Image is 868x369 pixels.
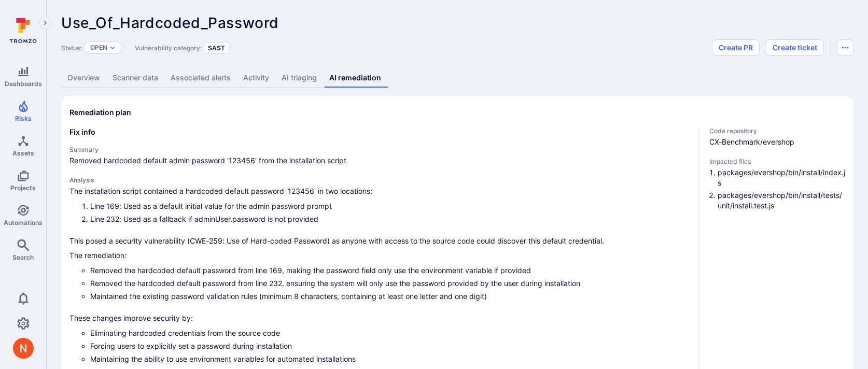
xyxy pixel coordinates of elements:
li: Forcing users to explicitly set a password during installation [90,340,690,351]
button: Options menu [837,39,853,56]
h4: Analysis [69,176,690,184]
p: This posed a security vulnerability (CWE-259: Use of Hard-coded Password) as anyone with access t... [69,236,690,246]
span: Removed hardcoded default admin password '123456' from the installation script [69,155,690,166]
li: packages/evershop/bin/install/tests/unit/install.test.js [718,190,845,211]
button: Create PR [712,39,760,56]
li: packages/evershop/bin/install/index.js [718,167,845,188]
div: Neeren Patki [13,338,34,359]
span: Search [12,253,34,261]
p: The installation script contained a hardcoded default password '123456' in two locations: [69,186,690,196]
span: CX-Benchmark/evershop [709,137,845,147]
span: Automations [4,219,43,226]
h4: Summary [69,146,690,153]
span: Dashboards [5,80,42,88]
button: Create ticket [766,39,824,56]
li: Line 232: Used as a fallback if adminUser.password is not provided [90,214,690,224]
i: Expand navigation menu [41,19,49,27]
span: Use_Of_Hardcoded_Password [61,14,279,32]
span: Impacted files [709,158,845,165]
h2: Remediation plan [69,107,131,118]
a: AI remediation [323,68,387,88]
a: Activity [237,68,275,88]
button: Open [90,44,107,52]
li: Maintaining the ability to use environment variables for automated installations [90,353,690,364]
img: ACg8ocIprwjrgDQnDsNSk9Ghn5p5-B8DpAKWoJ5Gi9syOE4K59tr4Q=s96-c [13,338,34,359]
li: Maintained the existing password validation rules (minimum 8 characters, containing at least one ... [90,291,690,302]
a: Overview [61,68,106,88]
button: Expand dropdown [109,45,116,51]
a: Associated alerts [164,68,237,88]
p: The remediation: [69,250,690,261]
span: Code repository [709,127,845,135]
div: Vulnerability tabs [61,68,853,88]
h3: Fix info [69,127,690,137]
li: Eliminating hardcoded credentials from the source code [90,328,690,338]
li: Line 169: Used as a default initial value for the admin password prompt [90,201,690,211]
div: SAST [204,42,229,54]
span: Vulnerability category: [135,44,202,52]
li: Removed the hardcoded default password from line 169, making the password field only use the envi... [90,265,690,276]
span: Assets [12,149,34,157]
p: These changes improve security by: [69,313,690,323]
span: Risks [15,115,32,122]
a: Scanner data [106,68,164,88]
button: Expand navigation menu [39,17,51,29]
li: Removed the hardcoded default password from line 232, ensuring the system will only use the passw... [90,278,690,289]
a: AI triaging [275,68,323,88]
span: Projects [10,184,36,192]
span: Status: [61,44,81,52]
